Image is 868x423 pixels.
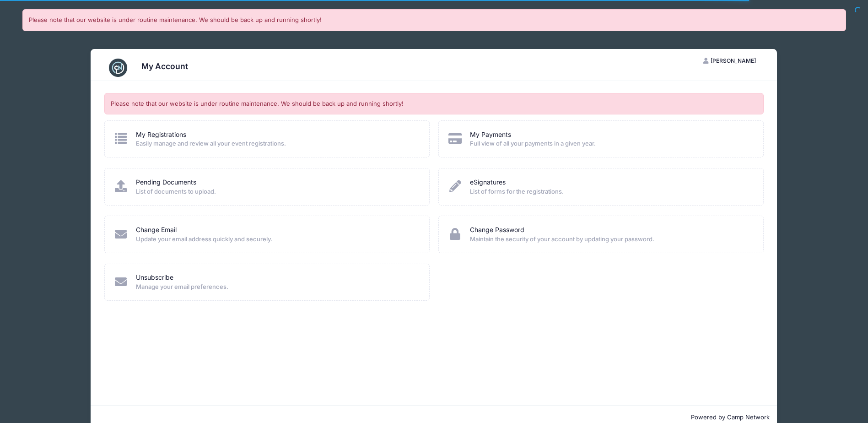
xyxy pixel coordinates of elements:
[470,178,506,187] a: eSignatures
[470,130,511,140] a: My Payments
[711,57,756,64] span: [PERSON_NAME]
[136,139,417,148] span: Easily manage and review all your event registrations.
[22,9,846,31] div: Please note that our website is under routine maintenance. We should be back up and running shortly!
[470,187,751,196] span: List of forms for the registrations.
[470,139,751,148] span: Full view of all your payments in a given year.
[136,273,173,282] a: Unsubscribe
[136,187,417,196] span: List of documents to upload.
[104,93,764,115] div: Please note that our website is under routine maintenance. We should be back up and running shortly!
[98,413,770,422] p: Powered by Camp Network
[136,225,177,235] a: Change Email
[695,53,764,69] button: [PERSON_NAME]
[136,282,417,292] span: Manage your email preferences.
[109,59,127,77] img: CampNetwork
[141,61,188,71] h3: My Account
[470,225,524,235] a: Change Password
[136,130,186,140] a: My Registrations
[136,235,417,244] span: Update your email address quickly and securely.
[136,178,196,187] a: Pending Documents
[470,235,751,244] span: Maintain the security of your account by updating your password.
